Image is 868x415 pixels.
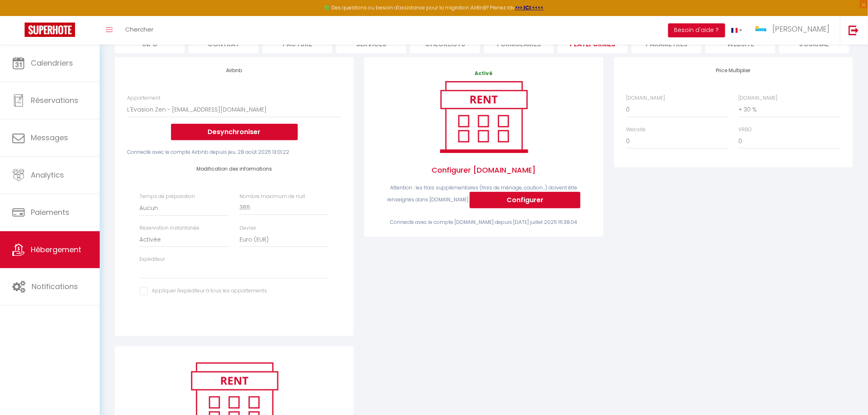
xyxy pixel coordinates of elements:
img: Super Booking [25,23,75,37]
span: [PERSON_NAME] [772,24,830,34]
span: Hébergement [31,244,81,255]
h4: Modification des informations [139,166,329,172]
span: Notifications [32,281,78,292]
label: Nombre maximum de nuit [240,193,305,201]
button: Configurer [470,192,580,208]
h4: Airbnb [127,68,341,73]
img: ... [755,23,767,35]
h4: Price Multiplier [626,68,841,73]
span: Configurer [DOMAIN_NAME] [377,156,591,184]
label: Website [626,126,646,134]
div: Connecté avec le compte [DOMAIN_NAME] depuis [DATE] juillet 2025 16:38:04 [377,219,591,226]
span: Messages [31,132,68,143]
label: [DOMAIN_NAME] [739,94,778,102]
label: [DOMAIN_NAME] [626,94,665,102]
div: Connecté avec le compte Airbnb depuis jeu. 28 août 2025 13:01:22 [127,148,341,156]
img: logout [849,25,859,35]
label: VRBO [739,126,752,134]
label: Devise [240,224,256,232]
button: Desynchroniser [171,124,298,140]
span: Attention : les frais supplémentaires (frais de ménage, caution...) doivent être renseignés dans ... [387,184,578,203]
img: rent.png [432,78,536,156]
span: Réservations [31,95,78,105]
a: ... [PERSON_NAME] [749,16,840,45]
a: Chercher [119,16,160,45]
label: Temps de préparation [139,193,195,201]
label: Réservation instantanée [139,224,199,232]
label: Appartement [127,94,160,102]
label: Expéditeur [139,255,165,263]
span: Paiements [31,207,69,217]
span: Analytics [31,170,64,180]
button: Besoin d'aide ? [668,23,725,37]
span: Calendriers [31,58,73,68]
a: >>> ICI <<<< [515,4,544,11]
span: Chercher [125,25,153,34]
p: Activé [377,70,591,78]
